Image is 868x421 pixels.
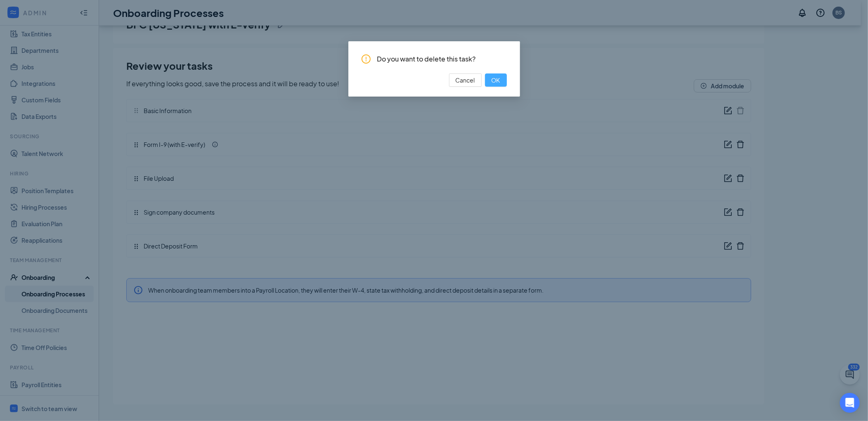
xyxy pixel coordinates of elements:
[492,76,500,85] span: OK
[456,76,475,85] span: Cancel
[485,73,507,87] button: OK
[362,54,371,64] span: exclamation-circle
[449,73,482,87] button: Cancel
[377,54,507,64] span: Do you want to delete this task?
[840,393,860,413] div: Open Intercom Messenger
